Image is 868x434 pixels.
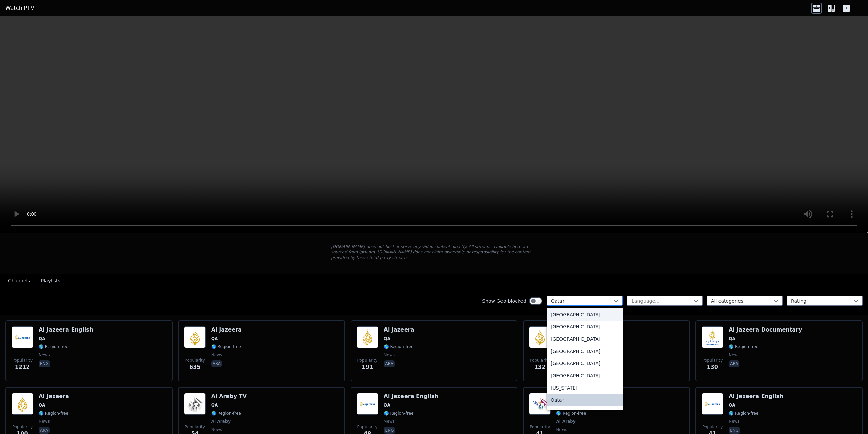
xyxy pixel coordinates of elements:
span: news [556,427,567,432]
button: Channels [8,275,30,287]
div: [GEOGRAPHIC_DATA] [547,321,623,333]
p: eng [39,360,50,367]
h6: Al Jazeera [384,326,414,333]
span: news [729,352,739,358]
div: [GEOGRAPHIC_DATA] [547,370,623,382]
h6: Al Jazeera Documentary [729,326,802,333]
span: news [211,352,222,358]
img: Al Jazeera [12,393,33,415]
img: Al Jazeera [357,326,378,348]
p: eng [729,427,740,434]
span: QA [39,402,45,408]
span: Popularity [702,424,723,430]
span: QA [384,336,391,341]
span: Popularity [357,424,378,430]
span: 130 [707,363,718,371]
p: [DOMAIN_NAME] does not host or serve any video content directly. All streams available here are s... [331,244,537,260]
span: QA [211,402,218,408]
div: [GEOGRAPHIC_DATA] [547,345,623,357]
span: Popularity [12,424,33,430]
h6: Al Jazeera [39,393,69,400]
span: 635 [189,363,200,371]
div: [GEOGRAPHIC_DATA] [547,406,623,418]
div: [GEOGRAPHIC_DATA] [547,308,623,321]
img: Al Jazeera English [702,393,723,415]
span: Al Araby [556,419,575,424]
span: 🌎 Region-free [729,344,758,350]
h6: Al Jazeera English [384,393,438,400]
span: news [211,427,222,432]
a: WatchIPTV [5,4,34,12]
span: 191 [362,363,373,371]
span: news [39,352,50,358]
span: 🌎 Region-free [211,411,241,416]
p: ara [211,360,222,367]
span: QA [384,402,391,408]
span: news [384,352,395,358]
span: QA [39,336,45,341]
span: Popularity [530,424,550,430]
img: Al Jazeera Documentary [702,326,723,348]
span: 🌎 Region-free [39,411,68,416]
label: Show Geo-blocked [482,298,526,304]
p: eng [384,427,395,434]
span: Popularity [185,358,205,363]
img: Al Jazeera English [12,326,33,348]
span: Popularity [357,358,378,363]
span: QA [729,402,735,408]
span: Popularity [185,424,205,430]
span: 🌎 Region-free [729,411,758,416]
img: Al Araby TV [184,393,206,415]
a: iptv-org [359,250,375,254]
div: [US_STATE] [547,382,623,394]
span: 🌎 Region-free [39,344,68,350]
button: Playlists [41,275,60,287]
span: news [39,419,50,424]
img: Al Jazeera [184,326,206,348]
span: 132 [534,363,546,371]
h6: Al Jazeera English [39,326,93,333]
img: Al Jazeera [529,326,551,348]
span: 🌎 Region-free [384,411,414,416]
span: Al Araby [211,419,231,424]
span: 🌎 Region-free [384,344,414,350]
p: ara [384,360,395,367]
span: Popularity [530,358,550,363]
span: QA [211,336,218,341]
span: Popularity [12,358,33,363]
img: Al Jazeera English [357,393,378,415]
div: Qatar [547,394,623,406]
span: news [384,419,395,424]
div: [GEOGRAPHIC_DATA] [547,357,623,370]
span: 1212 [15,363,30,371]
h6: Al Araby TV [211,393,247,400]
span: QA [729,336,735,341]
span: 🌎 Region-free [556,411,586,416]
p: ara [729,360,739,367]
h6: Al Jazeera [211,326,242,333]
h6: Al Jazeera English [729,393,783,400]
span: news [729,419,739,424]
div: [GEOGRAPHIC_DATA] [547,333,623,345]
img: Al Araby TV 2 [529,393,551,415]
span: Popularity [702,358,723,363]
span: 🌎 Region-free [211,344,241,350]
p: ara [39,427,50,434]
